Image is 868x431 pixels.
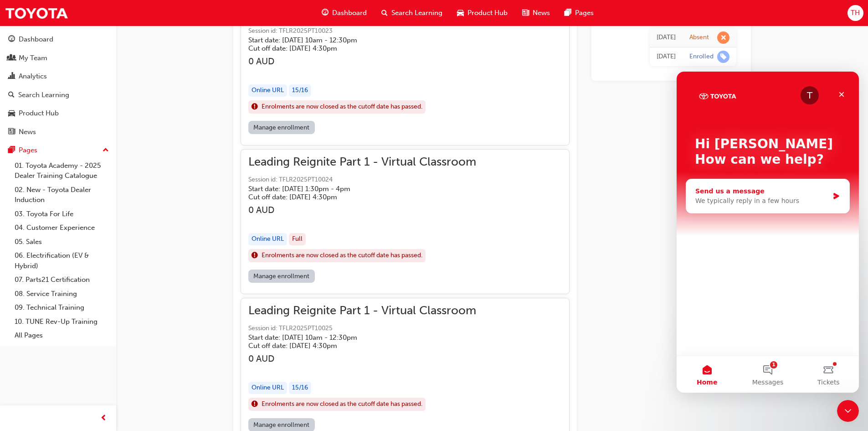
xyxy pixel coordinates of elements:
span: prev-icon [100,413,107,424]
span: chart-icon [8,73,15,81]
div: Enrolled [689,52,714,61]
span: Search Learning [391,8,442,18]
a: Dashboard [4,31,113,48]
h5: Cut off date: [DATE] 4:30pm [248,44,462,52]
div: Online URL [248,84,287,97]
span: exclaim-icon [252,101,258,113]
span: car-icon [8,109,15,118]
a: Analytics [4,68,113,85]
button: DashboardMy TeamAnalyticsSearch LearningProduct HubNews [4,29,113,142]
div: My Team [19,53,47,63]
span: guage-icon [8,36,15,44]
div: Dashboard [19,34,53,45]
div: Fri Aug 15 2025 10:00:00 GMT+0930 (Australian Central Standard Time) [657,32,676,43]
span: search-icon [381,7,388,19]
a: Manage enrollment [248,121,315,134]
a: 07. Parts21 Certification [11,273,113,287]
div: Product Hub [19,108,59,119]
div: 15 / 16 [289,382,311,394]
span: guage-icon [322,7,329,19]
button: Leading Reignite Part 1 - Virtual ClassroomSession id: TFLR2025PT10024Start date: [DATE] 1:30pm -... [248,157,562,286]
span: pages-icon [8,146,15,155]
a: 03. Toyota For Life [11,207,113,221]
a: My Team [4,50,113,67]
span: Session id: TFLR2025PT10024 [248,175,476,185]
a: pages-iconPages [557,4,601,22]
div: Full [289,233,306,245]
a: 01. Toyota Academy - 2025 Dealer Training Catalogue [11,159,113,183]
span: pages-icon [565,7,571,19]
span: exclaim-icon [252,250,258,262]
span: Leading Reignite Part 1 - Virtual Classroom [248,306,476,316]
a: News [4,124,113,140]
div: Online URL [248,233,287,245]
span: TH [851,8,860,18]
span: learningRecordVerb_ENROLL-icon [717,51,729,63]
span: Session id: TFLR2025PT10025 [248,323,476,334]
span: Product Hub [467,8,508,18]
a: search-iconSearch Learning [374,4,450,22]
button: Pages [4,142,113,159]
span: Enrolments are now closed as the cutoff date has passed. [262,399,422,410]
a: 04. Customer Experience [11,221,113,235]
button: Leading Reignite Part 1 - Virtual ClassroomSession id: TFLR2025PT10023Start date: [DATE] 10am - 1... [248,8,562,138]
div: Search Learning [18,90,69,100]
a: 10. TUNE Rev-Up Training [11,315,113,329]
a: Product Hub [4,105,113,122]
div: Analytics [19,71,47,82]
span: search-icon [8,91,15,99]
button: TH [847,5,863,21]
div: Absent [689,33,709,42]
h3: 0 AUD [248,353,476,364]
img: Trak [5,3,68,23]
span: exclaim-icon [252,399,258,410]
div: Pages [19,145,37,156]
h5: Cut off date: [DATE] 4:30pm [248,342,462,350]
a: news-iconNews [515,4,557,22]
div: Wed Jul 16 2025 12:11:03 GMT+0930 (Australian Central Standard Time) [657,52,676,62]
a: Manage enrollment [248,270,315,283]
span: news-icon [8,128,15,136]
a: All Pages [11,328,113,343]
span: Pages [575,8,594,18]
a: Search Learning [4,87,113,104]
span: Leading Reignite Part 1 - Virtual Classroom [248,157,476,167]
a: car-iconProduct Hub [450,4,515,22]
span: Dashboard [332,8,367,18]
h3: 0 AUD [248,56,476,67]
span: Session id: TFLR2025PT10023 [248,26,476,36]
a: 06. Electrification (EV & Hybrid) [11,249,113,273]
a: 08. Service Training [11,287,113,301]
iframe: Intercom live chat [677,72,859,393]
span: Enrolments are now closed as the cutoff date has passed. [262,102,422,112]
a: 02. New - Toyota Dealer Induction [11,183,113,207]
a: 09. Technical Training [11,301,113,315]
h3: 0 AUD [248,205,476,215]
span: up-icon [103,145,109,156]
span: news-icon [522,7,529,19]
h5: Start date: [DATE] 10am - 12:30pm [248,333,462,342]
div: Online URL [248,382,287,394]
div: 15 / 16 [289,84,311,97]
div: News [19,127,36,137]
h5: Start date: [DATE] 10am - 12:30pm [248,36,462,44]
a: guage-iconDashboard [314,4,374,22]
iframe: Intercom live chat [837,400,859,422]
span: News [533,8,550,18]
h5: Cut off date: [DATE] 4:30pm [248,193,462,201]
a: 05. Sales [11,235,113,249]
span: people-icon [8,54,15,62]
